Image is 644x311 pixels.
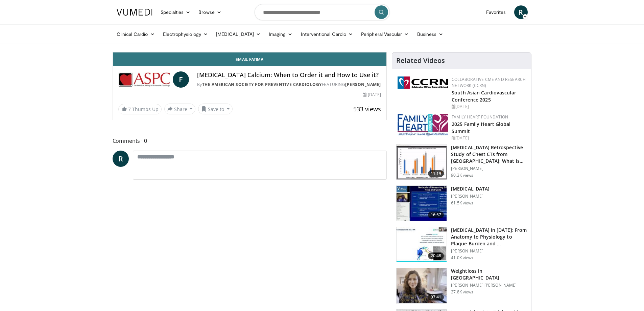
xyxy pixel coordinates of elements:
a: 2025 Family Heart Global Summit [452,121,510,134]
p: 61.5K views [451,200,473,206]
a: 07:41 Weightloss in [GEOGRAPHIC_DATA] [PERSON_NAME] [PERSON_NAME] 27.8K views [396,268,527,304]
a: R [514,5,528,19]
img: c2eb46a3-50d3-446d-a553-a9f8510c7760.150x105_q85_crop-smart_upscale.jpg [397,145,447,180]
button: Save to [198,104,233,114]
img: VuMedi Logo [117,9,152,16]
a: Electrophysiology [159,27,212,41]
a: Imaging [265,27,297,41]
h4: Related Videos [396,57,445,65]
a: R [113,151,129,167]
a: 7 Thumbs Up [118,104,162,114]
a: Specialties [157,5,195,19]
div: [DATE] [363,92,381,98]
p: [PERSON_NAME] [451,166,527,171]
a: Business [413,27,448,41]
p: [PERSON_NAME] [451,194,490,199]
img: The American Society for Preventive Cardiology [118,71,170,88]
span: 16:57 [428,212,444,218]
a: Peripheral Vascular [357,27,413,41]
span: 20:48 [428,252,444,259]
a: Family Heart Foundation [452,114,508,120]
img: 823da73b-7a00-425d-bb7f-45c8b03b10c3.150x105_q85_crop-smart_upscale.jpg [397,227,447,262]
a: 16:57 [MEDICAL_DATA] [PERSON_NAME] 61.5K views [396,185,527,221]
a: South Asian Cardiovascular Conference 2025 [452,89,516,103]
a: [PERSON_NAME] [345,82,381,87]
a: Email Fatima [113,52,387,66]
p: 41.0K views [451,255,473,261]
h4: [MEDICAL_DATA] Calcium: When to Order it and How to Use it? [197,71,381,79]
div: [DATE] [452,135,526,141]
h3: [MEDICAL_DATA] Retrospective Study of Chest CTs from [GEOGRAPHIC_DATA]: What is the Re… [451,144,527,164]
a: Browse [194,5,225,19]
h3: Weightloss in [GEOGRAPHIC_DATA] [451,268,527,281]
a: Collaborative CME and Research Network (CCRN) [452,76,526,88]
a: Interventional Cardio [297,27,357,41]
span: 07:41 [428,294,444,301]
a: 20:48 [MEDICAL_DATA] in [DATE]: From Anatomy to Physiology to Plaque Burden and … [PERSON_NAME] 4... [396,227,527,263]
span: 11:19 [428,170,444,177]
span: Comments 0 [113,136,387,145]
p: 90.3K views [451,173,473,178]
button: Share [164,104,196,114]
a: 11:19 [MEDICAL_DATA] Retrospective Study of Chest CTs from [GEOGRAPHIC_DATA]: What is the Re… [PE... [396,144,527,180]
a: F [173,71,189,88]
span: 533 views [353,105,381,113]
h3: [MEDICAL_DATA] [451,185,490,192]
div: By FEATURING [197,82,381,88]
h3: [MEDICAL_DATA] in [DATE]: From Anatomy to Physiology to Plaque Burden and … [451,227,527,247]
img: a04ee3ba-8487-4636-b0fb-5e8d268f3737.png.150x105_q85_autocrop_double_scale_upscale_version-0.2.png [398,76,448,89]
a: Favorites [482,5,510,19]
p: 27.8K views [451,289,473,295]
a: The American Society for Preventive Cardiology [202,82,322,87]
p: [PERSON_NAME] [451,248,527,254]
div: [DATE] [452,104,526,110]
input: Search topics, interventions [255,4,390,20]
img: a92b9a22-396b-4790-a2bb-5028b5f4e720.150x105_q85_crop-smart_upscale.jpg [397,186,447,221]
span: 7 [128,106,131,112]
p: [PERSON_NAME] [PERSON_NAME] [451,283,527,288]
img: 96363db5-6b1b-407f-974b-715268b29f70.jpeg.150x105_q85_autocrop_double_scale_upscale_version-0.2.jpg [398,114,448,136]
a: Clinical Cardio [113,27,159,41]
a: [MEDICAL_DATA] [212,27,265,41]
img: 9983fed1-7565-45be-8934-aef1103ce6e2.150x105_q85_crop-smart_upscale.jpg [397,268,447,303]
